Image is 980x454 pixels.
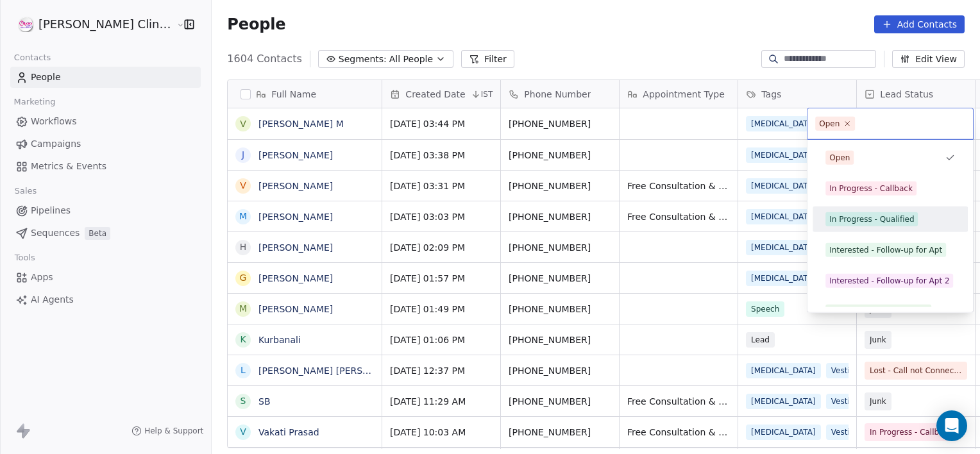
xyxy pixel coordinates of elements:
div: In Progress - Callback [829,183,913,194]
div: Interested - Follow-up for Apt 2 [829,275,949,287]
div: Interested - Follow-up for Apt [829,244,942,256]
div: Converted - Appointment [829,306,927,317]
div: In Progress - Qualified [829,214,914,225]
div: Open [829,152,850,164]
div: Open [819,118,840,130]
